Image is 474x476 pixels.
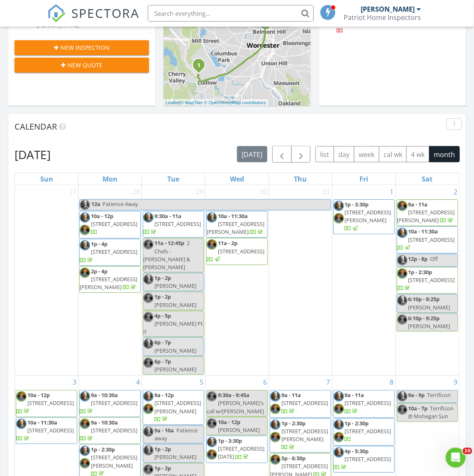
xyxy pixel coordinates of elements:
img: davepic2.jpg [207,212,217,223]
a: 11a - 2p [STREET_ADDRESS] [206,238,268,265]
td: Go to July 31, 2025 [269,185,332,376]
span: 1p - 2:30p [91,446,115,453]
span: 9a - 12p [154,391,174,399]
span: Patience away [154,427,198,442]
span: 1p - 2p [154,293,171,300]
span: 9a - 11a [408,201,428,208]
span: Terrificon [428,391,451,399]
img: wlpicture.jpg [397,201,408,211]
a: Go to August 1, 2025 [388,185,396,199]
span: New Quote [68,61,103,69]
span: [STREET_ADDRESS] [27,427,74,434]
span: [STREET_ADDRESS][PERSON_NAME] [281,427,328,443]
img: davepic2.jpg [80,200,90,210]
span: 9:30a - 9:45a [218,391,249,399]
img: wlpicture.jpg [143,293,154,303]
span: [STREET_ADDRESS][PERSON_NAME] [91,454,137,469]
img: wlpicture.jpg [207,449,217,460]
a: 9a - 11a [STREET_ADDRESS] [270,390,331,417]
button: month [429,146,460,162]
a: 1p - 2:30p [STREET_ADDRESS] [397,268,455,292]
img: davepic2.jpg [397,391,408,402]
i: 1 [197,63,200,69]
a: Friday [358,173,370,185]
button: [DATE] [237,146,267,162]
span: [STREET_ADDRESS][PERSON_NAME] [207,220,264,236]
span: 10a - 11:30a [218,212,248,220]
span: 6:10p - 9:25p [408,314,440,322]
div: | [164,99,268,106]
span: [STREET_ADDRESS] [281,399,328,407]
a: 10a - 11:30a [STREET_ADDRESS][PERSON_NAME] [207,212,264,236]
a: 4p - 5:30p [STREET_ADDRESS] [334,447,391,471]
img: davepic2.jpg [16,419,27,429]
a: Go to August 5, 2025 [198,376,205,389]
a: 1p - 3:30p [STREET_ADDRESS][PERSON_NAME] [333,199,395,234]
div: Patriot Home Inspectors [344,13,421,22]
span: 5p - 6:30p [281,454,305,462]
img: davepic2.jpg [143,445,154,456]
img: davepic2.jpg [143,391,154,402]
img: wlpicture.jpg [143,358,154,368]
td: Go to August 2, 2025 [396,185,459,376]
a: 10a - 11:30a [STREET_ADDRESS] [16,419,74,442]
a: Go to August 2, 2025 [452,185,459,199]
img: wlpicture.jpg [397,405,408,415]
a: 9a - 11a [STREET_ADDRESS] [281,391,328,415]
div: 68-68 Parson Hill Dr B, Worcester, MA 01603 [199,65,204,70]
img: davepic2.jpg [80,240,90,250]
span: 9a - 11a [281,391,301,399]
img: wlpicture.jpg [143,464,154,475]
span: [STREET_ADDRESS] [91,399,137,407]
span: [PERSON_NAME] [154,301,196,309]
span: 1p - 3:30p [345,201,369,208]
img: davepic2.jpg [334,391,344,402]
button: 4 wk [406,146,430,162]
a: Go to July 27, 2025 [67,185,78,199]
a: 1p - 2:30p [STREET_ADDRESS][PERSON_NAME] [281,420,328,451]
a: Wednesday [228,173,246,185]
span: 9a - 10:30a [91,419,118,426]
span: [PERSON_NAME] [218,426,260,434]
a: Go to July 31, 2025 [321,185,332,199]
a: Leaflet [166,100,179,105]
img: wlpicture.jpg [143,404,154,414]
td: Go to July 29, 2025 [142,185,205,376]
img: wlpicture.jpg [397,314,408,325]
span: 1p - 2:30p [281,420,305,427]
a: 1p - 3:30p [STREET_ADDRESS][PERSON_NAME] [345,201,391,232]
img: wlpicture.jpg [270,404,281,414]
a: 1p - 3:30p [STREET_ADDRESS][DATE] [218,437,264,460]
td: Go to August 1, 2025 [332,185,396,376]
span: 10a - 11:30a [408,228,438,235]
h2: [DATE] [15,146,51,163]
img: davepic2.jpg [143,274,154,285]
a: 9:30a - 11a [STREET_ADDRESS] [143,212,201,236]
a: Go to August 9, 2025 [452,376,459,389]
button: New Quote [15,58,149,73]
span: 1p - 4p [91,240,108,248]
span: [STREET_ADDRESS][PERSON_NAME] [154,399,201,415]
td: Go to July 30, 2025 [205,185,269,376]
img: The Best Home Inspection Software - Spectora [47,4,66,22]
img: wlpicture.jpg [80,267,90,278]
img: davepic2.jpg [334,447,344,458]
span: 11a - 2p [218,239,237,247]
span: [PERSON_NAME] [154,347,196,354]
span: [PERSON_NAME] [154,282,196,290]
img: davepic2.jpg [270,391,281,402]
span: [STREET_ADDRESS][PERSON_NAME] [397,209,455,224]
img: wlpicture.jpg [143,312,154,322]
a: 2p - 4p [STREET_ADDRESS][PERSON_NAME] [80,267,137,291]
span: [STREET_ADDRESS] [27,399,74,407]
span: [STREET_ADDRESS] [408,276,455,284]
a: 1p - 2:30p [STREET_ADDRESS] [333,418,395,446]
span: 4p - 5:30p [345,447,369,455]
span: 1p - 2p [154,274,171,282]
span: 9a - 11a [345,391,364,399]
a: 10a - 12p [STREET_ADDRESS] [79,211,141,238]
a: Tuesday [166,173,181,185]
a: Go to July 29, 2025 [194,185,205,199]
span: 10a - 12p [27,391,50,399]
span: [STREET_ADDRESS] [91,248,137,255]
